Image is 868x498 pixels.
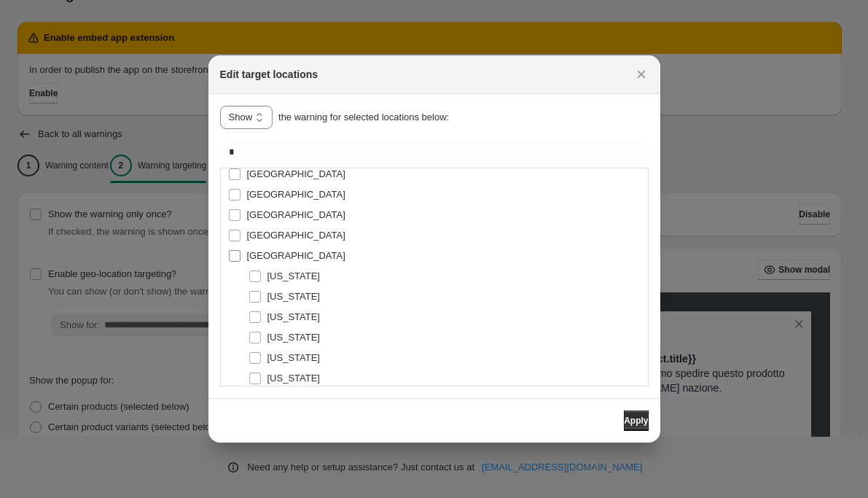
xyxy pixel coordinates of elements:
span: [US_STATE] [267,271,320,281]
h2: Edit target locations [220,67,318,82]
span: [US_STATE] [267,311,320,322]
span: [GEOGRAPHIC_DATA] [247,189,345,200]
p: the warning for selected locations below: [278,110,449,125]
span: [US_STATE] [267,373,320,384]
span: [GEOGRAPHIC_DATA] [247,168,345,179]
span: [US_STATE] [267,352,320,363]
button: Apply [624,411,648,431]
span: [GEOGRAPHIC_DATA] [247,230,345,241]
span: [US_STATE] [267,291,320,302]
button: Close [631,64,652,85]
span: [GEOGRAPHIC_DATA] [247,209,345,220]
span: [GEOGRAPHIC_DATA] [247,250,345,261]
span: [US_STATE] [267,332,320,343]
span: Apply [624,415,648,427]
